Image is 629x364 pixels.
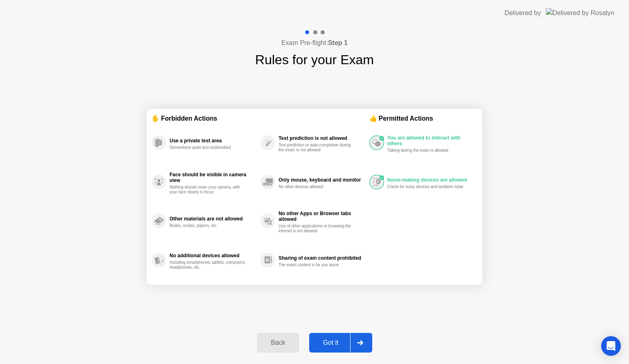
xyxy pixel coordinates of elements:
div: Open Intercom Messenger [601,336,621,356]
div: The exam content is for you alone [278,263,356,267]
b: Step 1 [328,39,348,46]
div: Talking during the exam is allowed [387,148,465,153]
div: Including smartphones, tablets, computers, headphones, etc. [170,260,247,270]
div: Check for noisy devices and ambient noise [387,184,465,189]
div: Back [259,339,296,346]
h4: Exam Pre-flight: [281,38,348,48]
div: Other materials are not allowed [170,216,256,222]
div: Delivered by [505,8,541,18]
div: Sharing of exam content prohibited [278,255,365,261]
div: Nothing should cover your camera, with your face clearly in focus [170,185,247,195]
div: No other devices allowed [278,184,356,189]
div: Only mouse, keyboard and monitor [278,177,365,183]
div: Books, scripts, papers, etc [170,223,247,228]
div: Use a private test area [170,138,256,144]
button: Got it [309,333,372,353]
div: You are allowed to interact with others [387,135,473,146]
div: 👍 Permitted Actions [369,114,477,123]
div: Noise-making devices are allowed [387,177,473,183]
div: Use of other applications or browsing the internet is not allowed [278,224,356,234]
div: Got it [312,339,350,346]
div: Face should be visible in camera view [170,172,256,183]
div: Text prediction is not allowed [278,135,365,141]
div: No additional devices allowed [170,253,256,258]
button: Back [257,333,299,353]
div: Somewhere quiet and undisturbed [170,145,247,150]
h1: Rules for your Exam [255,50,374,70]
div: Text prediction or auto-completion during the exam is not allowed [278,143,356,153]
div: ✋ Forbidden Actions [152,114,369,123]
img: Delivered by Rosalyn [546,8,614,18]
div: No other Apps or Browser tabs allowed [278,211,365,222]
